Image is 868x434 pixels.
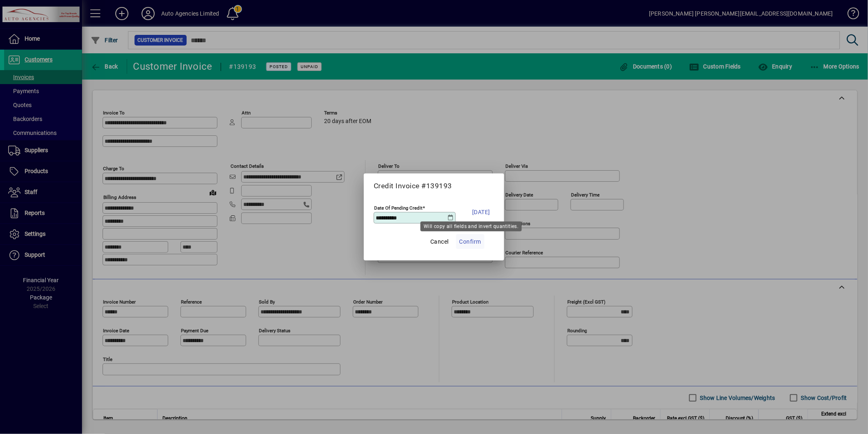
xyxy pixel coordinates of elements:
span: [DATE] [472,207,490,217]
button: [DATE] [468,202,494,222]
h5: Credit Invoice #139193 [374,182,494,190]
span: Confirm [459,237,482,247]
button: Cancel [427,234,453,249]
div: Will copy all fields and invert quantities. [420,222,522,231]
button: Confirm [456,234,485,249]
mat-label: Date Of Pending Credit [374,205,423,211]
span: Cancel [430,237,449,247]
